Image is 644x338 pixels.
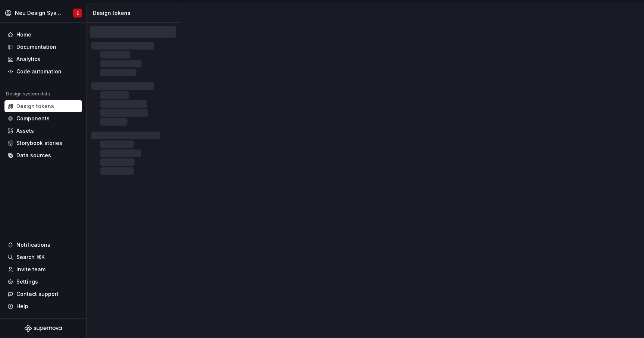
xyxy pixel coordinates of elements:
div: Design tokens [16,102,54,110]
div: Settings [16,278,38,285]
a: Storybook stories [4,137,82,149]
a: Data sources [4,149,82,161]
div: Code automation [16,68,61,75]
div: Notifications [16,241,50,249]
button: Neu Design SystemZ [1,5,85,21]
div: Invite team [16,266,45,273]
a: Code automation [4,66,82,78]
a: Analytics [4,53,82,65]
div: Assets [16,127,34,135]
div: Neu Design System [15,9,63,17]
button: Search ⌘K [4,251,82,263]
a: Components [4,113,82,124]
button: Notifications [4,239,82,251]
a: Design tokens [4,100,82,112]
a: Documentation [4,41,82,53]
div: Search ⌘K [16,253,45,261]
div: Storybook stories [16,139,62,147]
a: Home [4,29,82,41]
button: Help [4,300,82,312]
div: Home [16,31,31,38]
a: Assets [4,125,82,137]
div: Z [76,10,79,16]
a: Settings [4,276,82,288]
div: Help [16,303,28,310]
div: Contact support [16,290,59,298]
div: Data sources [16,152,51,159]
div: Design system data [6,91,50,97]
div: Analytics [16,56,40,63]
a: Invite team [4,263,82,275]
div: Components [16,115,50,122]
svg: Supernova Logo [25,325,62,332]
button: Contact support [4,288,82,300]
div: Documentation [16,43,56,51]
div: Design tokens [93,9,177,17]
